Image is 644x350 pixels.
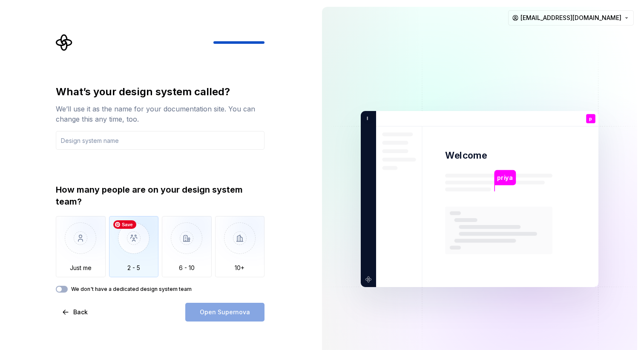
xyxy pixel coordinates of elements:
input: Design system name [56,131,264,150]
div: We’ll use it as the name for your documentation site. You can change this any time, too. [56,104,264,124]
p: p [589,117,592,121]
span: Back [73,308,88,316]
svg: Supernova Logo [56,34,73,51]
span: Save [113,220,136,229]
p: I [364,115,368,122]
div: How many people are on your design system team? [56,184,264,208]
button: [EMAIL_ADDRESS][DOMAIN_NAME] [508,10,634,26]
button: Back [56,303,95,322]
span: [EMAIL_ADDRESS][DOMAIN_NAME] [520,14,621,22]
p: Welcome [445,149,487,162]
p: priya [497,173,513,182]
div: What’s your design system called? [56,85,264,99]
label: We don't have a dedicated design system team [71,286,192,293]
